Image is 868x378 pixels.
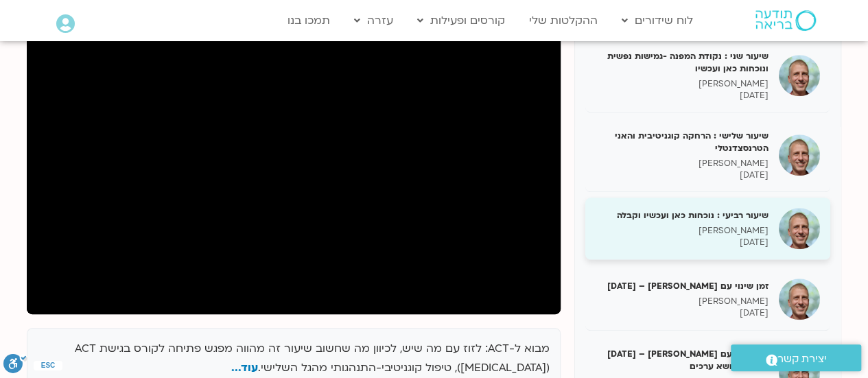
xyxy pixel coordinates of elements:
[779,279,820,320] img: זמן שינוי עם ניב אידלמן – 24/04/25
[281,8,337,34] a: תמכו בנו
[522,8,605,34] a: ההקלטות שלי
[596,307,769,319] p: [DATE]
[596,130,769,154] h5: שיעור שלישי : הרחקה קוגניטיבית והאני הטרנסצדנטלי
[410,8,512,34] a: קורסים ופעילות
[731,344,861,371] a: יצירת קשר
[596,225,769,237] p: [PERSON_NAME]
[615,8,700,34] a: לוח שידורים
[231,360,258,375] span: עוד...
[596,78,769,90] p: [PERSON_NAME]
[779,208,820,249] img: שיעור רביעי : נוכחות כאן ועכשיו וקבלה
[755,10,816,31] img: תודעה בריאה
[596,209,769,222] h5: שיעור רביעי : נוכחות כאן ועכשיו וקבלה
[777,350,827,368] span: יצירת קשר
[779,134,820,176] img: שיעור שלישי : הרחקה קוגניטיבית והאני הטרנסצדנטלי
[596,158,769,169] p: [PERSON_NAME]
[596,90,769,102] p: [DATE]
[596,280,769,292] h5: זמן שינוי עם [PERSON_NAME] – [DATE]
[596,237,769,248] p: [DATE]
[596,50,769,75] h5: שיעור שני : נקודת המפנה -גמישות נפשית ונוכחות כאן ועכשיו
[596,296,769,307] p: [PERSON_NAME]
[347,8,400,34] a: עזרה
[779,55,820,96] img: שיעור שני : נקודת המפנה -גמישות נפשית ונוכחות כאן ועכשיו
[596,169,769,181] p: [DATE]
[596,348,769,373] h5: זמן שינוי עם [PERSON_NAME] – [DATE] מפגש במושא ערכים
